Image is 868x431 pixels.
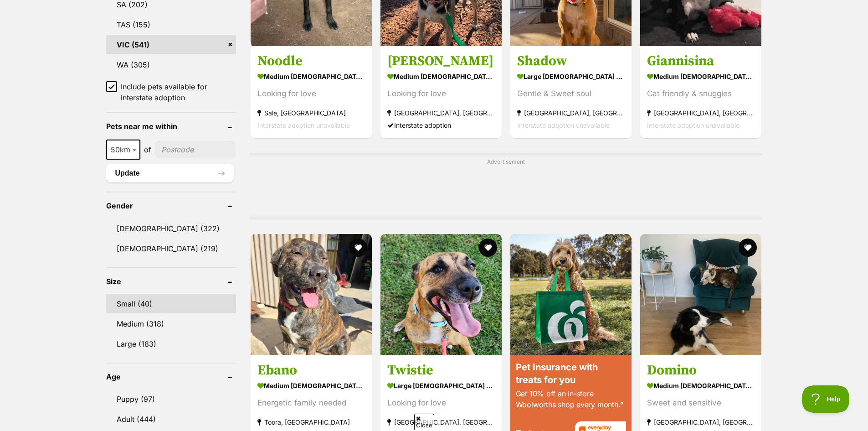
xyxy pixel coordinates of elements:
[251,234,372,355] img: Ebano - Australian Kelpie x Staffordshire Bull Terrier Dog
[387,362,495,379] h3: Twistie
[349,239,367,257] button: favourite
[106,389,236,409] a: Puppy (97)
[647,416,755,428] strong: [GEOGRAPHIC_DATA], [GEOGRAPHIC_DATA]
[387,70,495,83] strong: medium [DEMOGRAPHIC_DATA] Dog
[647,107,755,119] strong: [GEOGRAPHIC_DATA], [GEOGRAPHIC_DATA]
[106,55,236,74] a: WA (305)
[106,334,236,353] a: Large (183)
[647,121,740,129] span: Interstate adoption unavailable
[647,88,755,100] div: Cat friendly & snuggles
[106,239,236,258] a: [DEMOGRAPHIC_DATA] (219)
[517,121,610,129] span: Interstate adoption unavailable
[517,107,625,119] strong: [GEOGRAPHIC_DATA], [GEOGRAPHIC_DATA]
[414,414,434,430] span: Close
[106,314,236,333] a: Medium (318)
[106,35,236,54] a: VIC (541)
[647,397,755,409] div: Sweet and sensitive
[251,46,372,138] a: Noodle medium [DEMOGRAPHIC_DATA] Dog Looking for love Sale, [GEOGRAPHIC_DATA] Interstate adoption...
[380,234,502,355] img: Twistie - Staffordshire Bull Terrier Dog
[257,121,350,129] span: Interstate adoption unavailable
[387,88,495,100] div: Looking for love
[257,397,365,409] div: Energetic family needed
[250,153,762,219] div: Advertisement
[257,362,365,379] h3: Ebano
[106,219,236,238] a: [DEMOGRAPHIC_DATA] (322)
[106,140,140,160] span: 50km
[155,141,236,158] input: postcode
[257,379,365,392] strong: medium [DEMOGRAPHIC_DATA] Dog
[257,107,365,119] strong: Sale, [GEOGRAPHIC_DATA]
[106,15,236,34] a: TAS (155)
[640,234,761,355] img: Domino - Jack Russell Terrier x Border Collie x Staffordshire Bull Terrier Dog
[106,202,236,210] header: Gender
[802,385,850,413] iframe: Help Scout Beacon - Open
[517,70,625,83] strong: large [DEMOGRAPHIC_DATA] Dog
[647,52,755,70] h3: Giannisina
[106,81,236,103] a: Include pets available for interstate adoption
[257,88,365,100] div: Looking for love
[647,379,755,392] strong: medium [DEMOGRAPHIC_DATA] Dog
[106,122,236,130] header: Pets near me within
[640,46,761,138] a: Giannisina medium [DEMOGRAPHIC_DATA] Dog Cat friendly & snuggles [GEOGRAPHIC_DATA], [GEOGRAPHIC_D...
[106,164,234,182] button: Update
[387,52,495,70] h3: [PERSON_NAME]
[257,52,365,70] h3: Noodle
[387,119,495,131] div: Interstate adoption
[144,144,151,155] span: of
[647,70,755,83] strong: medium [DEMOGRAPHIC_DATA] Dog
[257,416,365,428] strong: Toora, [GEOGRAPHIC_DATA]
[510,46,632,138] a: Shadow large [DEMOGRAPHIC_DATA] Dog Gentle & Sweet soul [GEOGRAPHIC_DATA], [GEOGRAPHIC_DATA] Inte...
[257,70,365,83] strong: medium [DEMOGRAPHIC_DATA] Dog
[387,416,495,428] strong: [GEOGRAPHIC_DATA], [GEOGRAPHIC_DATA]
[387,397,495,409] div: Looking for love
[106,294,236,313] a: Small (40)
[387,379,495,392] strong: large [DEMOGRAPHIC_DATA] Dog
[106,410,236,429] a: Adult (444)
[517,52,625,70] h3: Shadow
[479,239,497,257] button: favourite
[380,46,502,138] a: [PERSON_NAME] medium [DEMOGRAPHIC_DATA] Dog Looking for love [GEOGRAPHIC_DATA], [GEOGRAPHIC_DATA]...
[517,88,625,100] div: Gentle & Sweet soul
[121,81,236,103] span: Include pets available for interstate adoption
[647,362,755,379] h3: Domino
[106,373,236,381] header: Age
[106,277,236,286] header: Size
[739,239,757,257] button: favourite
[107,143,139,156] span: 50km
[387,107,495,119] strong: [GEOGRAPHIC_DATA], [GEOGRAPHIC_DATA]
